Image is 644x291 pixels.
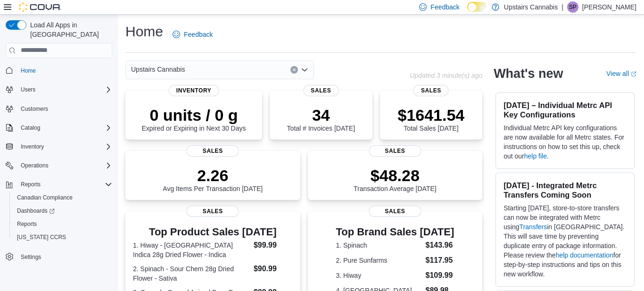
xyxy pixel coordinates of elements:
h2: What's new [494,66,563,81]
input: Dark Mode [467,2,487,12]
a: View allExternal link [606,70,636,77]
button: Catalog [17,122,44,133]
span: [US_STATE] CCRS [17,233,66,241]
span: Sales [413,85,449,96]
span: Catalog [17,122,112,133]
a: [US_STATE] CCRS [13,232,70,243]
button: Reports [9,217,116,231]
p: Upstairs Cannabis [504,1,558,13]
button: Catalog [2,121,116,134]
p: Starting [DATE], store-to-store transfers can now be integrated with Metrc using in [GEOGRAPHIC_D... [504,203,627,279]
span: Settings [17,250,112,262]
p: Individual Metrc API key configurations are now available for all Metrc states. For instructions ... [504,123,627,161]
div: Total # Invoices [DATE] [287,106,355,132]
span: Customers [21,105,48,113]
span: Catalog [21,124,40,132]
button: Open list of options [301,66,308,74]
a: help file [524,152,547,160]
dt: 1. Spinach [336,241,421,250]
span: Reports [13,218,112,230]
span: Reports [17,220,37,228]
span: Reports [17,179,112,190]
button: [US_STATE] CCRS [9,231,116,244]
span: Sales [187,206,239,217]
button: Clear input [290,66,298,74]
div: Total Sales [DATE] [397,106,464,132]
span: Inventory [17,141,112,152]
a: Customers [17,103,52,115]
span: Load All Apps in [GEOGRAPHIC_DATA] [26,20,112,39]
a: help documentation [556,251,613,259]
button: Reports [2,178,116,191]
dd: $99.99 [254,240,293,251]
svg: External link [631,71,636,77]
dd: $143.96 [426,240,454,251]
span: Home [17,65,112,76]
span: Settings [21,253,41,261]
button: Settings [2,249,116,263]
img: Cova [19,2,61,12]
a: Canadian Compliance [13,192,76,203]
span: Inventory [21,143,44,150]
span: SP [569,1,577,13]
span: Customers [17,103,112,115]
button: Operations [2,159,116,172]
dd: $117.95 [426,255,454,266]
div: Sean Paradis [567,1,578,13]
span: Canadian Compliance [13,192,112,203]
dd: $90.99 [254,263,293,274]
nav: Complex example [6,60,112,288]
button: Users [17,84,39,95]
div: Avg Items Per Transaction [DATE] [163,166,263,192]
span: Sales [187,145,239,157]
span: Sales [303,85,339,96]
span: Feedback [184,30,213,39]
span: Dark Mode [467,12,468,12]
a: Feedback [169,25,216,44]
p: | [561,1,563,13]
dt: 1. Hiway - [GEOGRAPHIC_DATA] Indica 28g Dried Flower - Indica [133,241,250,259]
h1: Home [125,22,163,41]
span: Operations [21,162,49,169]
span: Users [21,86,35,93]
span: Sales [369,145,421,157]
p: 34 [287,106,355,125]
span: Upstairs Cannabis [131,64,185,75]
span: Users [17,84,112,95]
a: Home [17,65,40,76]
button: Users [2,83,116,96]
button: Operations [17,160,52,171]
a: Dashboards [13,205,58,216]
p: Updated 3 minute(s) ago [410,72,482,79]
span: Operations [17,160,112,171]
span: Home [21,67,36,75]
dt: 3. Hiway [336,271,421,280]
span: Dashboards [13,205,112,216]
button: Reports [17,179,44,190]
span: Washington CCRS [13,232,112,243]
button: Inventory [17,141,48,152]
button: Customers [2,102,116,116]
p: $48.28 [354,166,437,185]
p: [PERSON_NAME] [582,1,636,13]
dt: 2. Pure Sunfarms [336,256,421,265]
span: Inventory [169,85,219,96]
h3: Top Product Sales [DATE] [133,226,293,238]
h3: Top Brand Sales [DATE] [336,226,454,238]
span: Canadian Compliance [17,194,73,201]
a: Reports [13,218,41,230]
div: Transaction Average [DATE] [354,166,437,192]
p: $1641.54 [397,106,464,125]
h3: [DATE] – Individual Metrc API Key Configurations [504,100,627,119]
span: Reports [21,181,41,188]
button: Inventory [2,140,116,153]
span: Feedback [430,2,459,12]
dt: 2. Spinach - Sour Chem 28g Dried Flower - Sativa [133,264,250,283]
h3: [DATE] - Integrated Metrc Transfers Coming Soon [504,181,627,200]
div: Expired or Expiring in Next 30 Days [142,106,246,132]
a: Dashboards [9,204,116,217]
button: Home [2,64,116,77]
p: 2.26 [163,166,263,185]
dd: $109.99 [426,270,454,281]
button: Canadian Compliance [9,191,116,204]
